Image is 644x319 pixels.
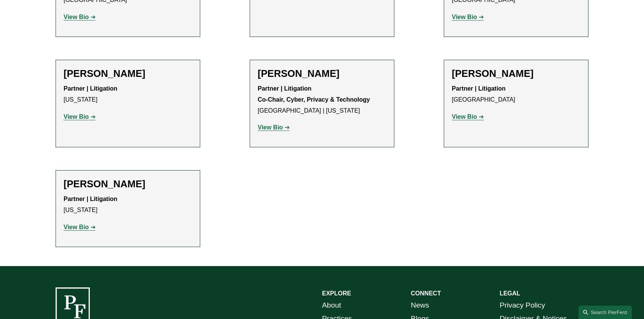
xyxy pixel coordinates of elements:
[258,85,370,103] strong: Partner | Litigation Co-Chair, Cyber, Privacy & Technology
[579,306,632,319] a: Search this site
[64,224,89,230] strong: View Bio
[452,14,484,20] a: View Bio
[411,299,429,312] a: News
[500,299,545,312] a: Privacy Policy
[500,290,520,297] strong: LEGAL
[452,113,484,120] a: View Bio
[64,194,192,216] p: [US_STATE]
[64,113,96,120] a: View Bio
[452,14,477,20] strong: View Bio
[452,83,580,105] p: [GEOGRAPHIC_DATA]
[64,196,117,202] strong: Partner | Litigation
[411,290,441,297] strong: CONNECT
[452,68,580,80] h2: [PERSON_NAME]
[64,14,96,20] a: View Bio
[64,83,192,105] p: [US_STATE]
[64,14,89,20] strong: View Bio
[258,68,386,80] h2: [PERSON_NAME]
[452,85,505,92] strong: Partner | Litigation
[64,113,89,120] strong: View Bio
[258,124,290,131] a: View Bio
[322,290,351,297] strong: EXPLORE
[258,83,386,116] p: [GEOGRAPHIC_DATA] | [US_STATE]
[322,299,341,312] a: About
[64,68,192,80] h2: [PERSON_NAME]
[258,124,283,131] strong: View Bio
[64,224,96,230] a: View Bio
[64,178,192,190] h2: [PERSON_NAME]
[64,85,117,92] strong: Partner | Litigation
[452,113,477,120] strong: View Bio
